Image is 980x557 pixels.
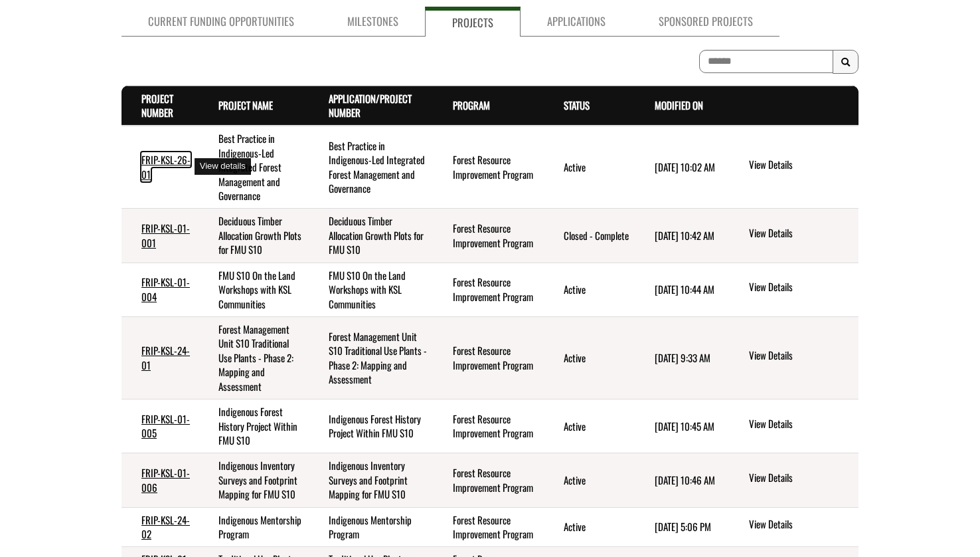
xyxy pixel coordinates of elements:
a: Projects [425,7,521,37]
td: action menu [727,317,858,399]
time: [DATE] 10:02 AM [655,160,715,174]
td: Indigenous Forest History Project Within FMU S10 [309,399,433,453]
a: Modified On [655,98,703,112]
td: Indigenous Forest History Project Within FMU S10 [199,399,309,453]
td: Indigenous Inventory Surveys and Footprint Mapping for FMU S10 [309,453,433,507]
a: Sponsored Projects [632,7,779,37]
td: FMU S10 On the Land Workshops with KSL Communities [309,263,433,316]
td: Active [544,317,635,399]
a: FRIP-KSL-01-001 [141,221,190,249]
time: [DATE] 9:33 AM [655,350,710,365]
td: 5/14/2025 10:46 AM [635,453,727,507]
td: Forest Management Unit S10 Traditional Use Plants - Phase 2: Mapping and Assessment [309,317,433,399]
td: Forest Resource Improvement Program [433,453,543,507]
td: action menu [727,399,858,453]
td: Active [544,399,635,453]
td: action menu [727,453,858,507]
time: [DATE] 10:42 AM [655,228,714,243]
time: [DATE] 10:44 AM [655,282,714,296]
td: FRIP-KSL-01-006 [122,453,199,507]
td: Forest Resource Improvement Program [433,399,543,453]
td: Forest Management Unit S10 Traditional Use Plants - Phase 2: Mapping and Assessment [199,317,309,399]
th: Actions [727,86,858,126]
td: Forest Resource Improvement Program [433,507,543,547]
td: 6/30/2025 5:06 PM [635,507,727,547]
a: FRIP-KSL-26-01 [141,152,191,181]
a: FRIP-KSL-24-01 [141,343,190,372]
td: 5/14/2025 10:45 AM [635,399,727,453]
a: View details [749,417,853,433]
td: Indigenous Mentorship Program [199,507,309,547]
a: FRIP-KSL-24-02 [141,512,190,541]
td: FRIP-KSL-24-01 [122,317,199,399]
a: FRIP-KSL-01-004 [141,275,190,303]
time: [DATE] 10:45 AM [655,419,714,433]
td: FMU S10 On the Land Workshops with KSL Communities [199,263,309,316]
td: Closed - Complete [544,209,635,263]
td: Deciduous Timber Allocation Growth Plots for FMU S10 [309,209,433,263]
td: action menu [727,507,858,547]
a: Current Funding Opportunities [122,7,321,37]
td: 5/14/2025 10:42 AM [635,209,727,263]
td: FRIP-KSL-26-01 [122,126,199,209]
div: View details [195,158,251,175]
a: View details [749,517,853,533]
td: Best Practice in Indigenous-Led Integrated Forest Management and Governance [199,126,309,209]
td: Active [544,126,635,209]
a: Program [453,98,490,112]
td: action menu [727,209,858,263]
td: 10/8/2025 9:33 AM [635,317,727,399]
td: action menu [727,126,858,209]
td: Deciduous Timber Allocation Growth Plots for FMU S10 [199,209,309,263]
td: Forest Resource Improvement Program [433,209,543,263]
a: View details [749,471,853,487]
td: Active [544,263,635,316]
a: Project Number [141,91,173,120]
td: Indigenous Mentorship Program [309,507,433,547]
a: View details [749,280,853,296]
td: 5/14/2025 10:44 AM [635,263,727,316]
a: Project Name [218,98,273,112]
td: Forest Resource Improvement Program [433,263,543,316]
a: FRIP-KSL-01-005 [141,411,190,440]
td: Forest Resource Improvement Program [433,126,543,209]
td: FRIP-KSL-01-001 [122,209,199,263]
a: View details [749,226,853,242]
time: [DATE] 10:46 AM [655,473,715,487]
a: Status [564,98,590,112]
td: Active [544,453,635,507]
a: Applications [521,7,632,37]
td: Active [544,507,635,547]
td: FRIP-KSL-24-02 [122,507,199,547]
time: [DATE] 5:06 PM [655,519,711,534]
button: Search Results [833,50,858,74]
td: FRIP-KSL-01-005 [122,399,199,453]
a: View details [749,348,853,364]
a: View details [749,158,853,173]
a: Application/Project Number [329,91,412,120]
td: 7/14/2025 10:02 AM [635,126,727,209]
td: Forest Resource Improvement Program [433,317,543,399]
td: FRIP-KSL-01-004 [122,263,199,316]
a: Milestones [321,7,425,37]
td: Best Practice in Indigenous-Led Integrated Forest Management and Governance [309,126,433,209]
td: action menu [727,263,858,316]
a: FRIP-KSL-01-006 [141,465,190,494]
td: Indigenous Inventory Surveys and Footprint Mapping for FMU S10 [199,453,309,507]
